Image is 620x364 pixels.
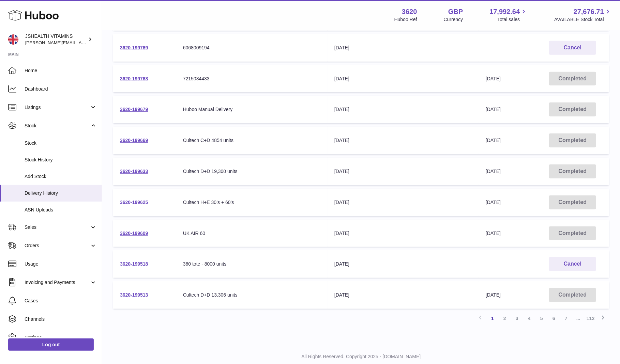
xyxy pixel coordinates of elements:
[486,169,501,174] span: [DATE]
[120,107,148,112] a: 3620-199679
[120,138,148,143] a: 3620-199669
[120,76,148,81] a: 3620-199768
[489,7,520,16] span: 17,992.64
[334,137,472,144] div: [DATE]
[25,173,97,180] span: Add Stock
[334,292,472,298] div: [DATE]
[183,137,321,144] div: Cultech C+D 4854 units
[585,312,597,325] a: 112
[120,200,148,205] a: 3620-199625
[486,231,501,236] span: [DATE]
[554,7,612,23] a: 27,676.71 AVAILABLE Stock Total
[334,168,472,175] div: [DATE]
[25,298,97,304] span: Cases
[497,16,528,23] span: Total sales
[183,230,321,237] div: UK AIR 60
[183,292,321,298] div: Cultech D+D 13,306 units
[486,200,501,205] span: [DATE]
[574,7,604,16] span: 27,676.71
[25,224,90,231] span: Sales
[8,34,18,45] img: francesca@jshealthvitamins.com
[554,16,612,23] span: AVAILABLE Stock Total
[25,67,97,74] span: Home
[535,312,548,325] a: 5
[120,231,148,236] a: 3620-199609
[334,230,472,237] div: [DATE]
[25,334,97,341] span: Settings
[25,261,97,267] span: Usage
[108,353,615,360] p: All Rights Reserved. Copyright 2025 - [DOMAIN_NAME]
[25,140,97,146] span: Stock
[486,138,501,143] span: [DATE]
[120,292,148,298] a: 3620-199513
[25,40,137,45] span: [PERSON_NAME][EMAIL_ADDRESS][DOMAIN_NAME]
[448,7,463,16] strong: GBP
[511,312,523,325] a: 3
[486,292,501,298] span: [DATE]
[183,261,321,267] div: 360 tote - 8000 units
[183,106,321,113] div: Huboo Manual Delivery
[549,41,596,55] button: Cancel
[549,257,596,271] button: Cancel
[486,107,501,112] span: [DATE]
[120,45,148,50] a: 3620-199769
[120,261,148,267] a: 3620-199518
[183,199,321,206] div: Cultech H+E 30’s + 60’s
[25,207,97,213] span: ASN Uploads
[486,312,499,325] a: 1
[334,106,472,113] div: [DATE]
[334,199,472,206] div: [DATE]
[402,7,417,16] strong: 3620
[499,312,511,325] a: 2
[25,190,97,196] span: Delivery History
[444,16,463,23] div: Currency
[394,16,417,23] div: Huboo Ref
[25,316,97,322] span: Channels
[25,279,90,286] span: Invoicing and Payments
[548,312,560,325] a: 6
[334,76,472,82] div: [DATE]
[8,338,94,351] a: Log out
[334,261,472,267] div: [DATE]
[183,168,321,175] div: Cultech D+D 19,300 units
[25,33,87,46] div: JSHEALTH VITAMINS
[572,312,585,325] span: ...
[560,312,572,325] a: 7
[25,123,90,129] span: Stock
[334,45,472,51] div: [DATE]
[486,76,501,81] span: [DATE]
[489,7,528,23] a: 17,992.64 Total sales
[120,169,148,174] a: 3620-199633
[523,312,535,325] a: 4
[25,86,97,92] span: Dashboard
[25,157,97,163] span: Stock History
[183,76,321,82] div: 7215034433
[25,104,90,111] span: Listings
[183,45,321,51] div: 6068009194
[25,242,90,249] span: Orders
